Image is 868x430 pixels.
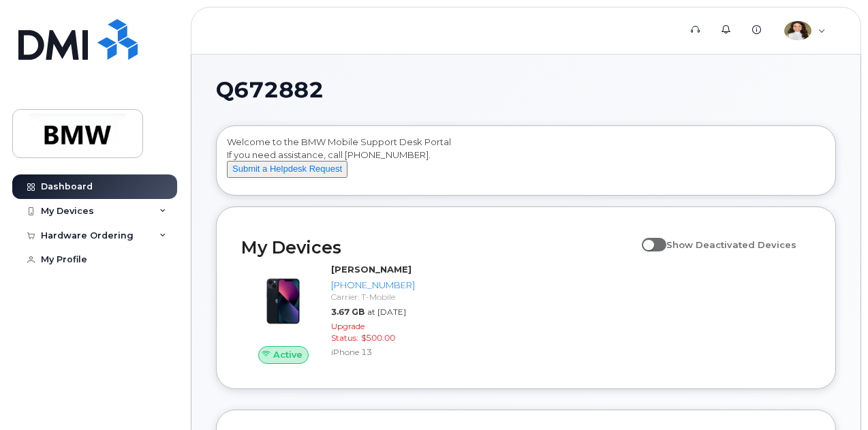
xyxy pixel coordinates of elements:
[227,163,347,174] a: Submit a Helpdesk Request
[216,80,324,100] span: Q672882
[227,161,347,178] button: Submit a Helpdesk Request
[642,232,653,243] input: Show Deactivated Devices
[361,333,395,343] span: $500.00
[241,263,420,363] a: Active[PERSON_NAME][PHONE_NUMBER]Carrier: T-Mobile3.67 GBat [DATE]Upgrade Status:$500.00iPhone 13
[331,346,415,358] div: iPhone 13
[331,279,415,292] div: [PHONE_NUMBER]
[273,348,303,361] span: Active
[331,307,365,317] span: 3.67 GB
[367,307,406,317] span: at [DATE]
[227,136,825,190] div: Welcome to the BMW Mobile Support Desk Portal If you need assistance, call [PHONE_NUMBER].
[331,291,415,303] div: Carrier: T-Mobile
[252,270,315,333] img: image20231002-3703462-1ig824h.jpeg
[331,321,365,343] span: Upgrade Status:
[331,264,412,275] strong: [PERSON_NAME]
[241,237,635,258] h2: My Devices
[666,239,796,250] span: Show Deactivated Devices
